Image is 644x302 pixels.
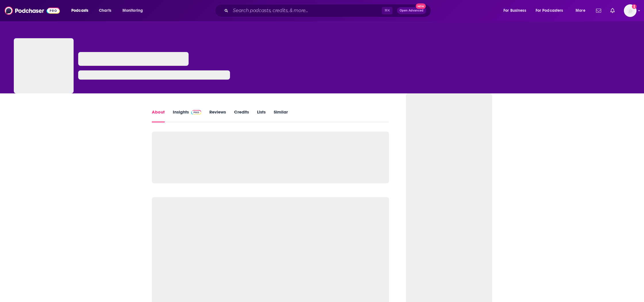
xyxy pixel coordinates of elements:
[231,6,382,15] input: Search podcasts, credits, & more...
[503,7,526,15] span: For Business
[400,9,423,12] span: Open Advanced
[382,7,392,14] span: ⌘ K
[99,7,111,15] span: Charts
[220,4,436,17] div: Search podcasts, credits, & more...
[209,109,226,122] a: Reviews
[416,3,426,9] span: New
[152,109,165,122] a: About
[257,109,266,122] a: Lists
[572,6,593,15] button: open menu
[624,4,637,17] img: User Profile
[624,4,637,17] button: Show profile menu
[632,4,637,9] svg: Add a profile image
[536,7,563,15] span: For Podcasters
[397,7,426,14] button: Open AdvancedNew
[67,6,96,15] button: open menu
[576,7,585,15] span: More
[191,110,201,115] img: Podchaser Pro
[594,6,603,16] a: Show notifications dropdown
[624,4,637,17] span: Logged in as thomaskoenig
[71,7,88,15] span: Podcasts
[499,6,533,15] button: open menu
[532,6,572,15] button: open menu
[122,7,143,15] span: Monitoring
[608,6,617,16] a: Show notifications dropdown
[95,6,115,15] a: Charts
[173,109,201,122] a: InsightsPodchaser Pro
[118,6,150,15] button: open menu
[274,109,288,122] a: Similar
[234,109,249,122] a: Credits
[5,5,60,16] img: Podchaser - Follow, Share and Rate Podcasts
